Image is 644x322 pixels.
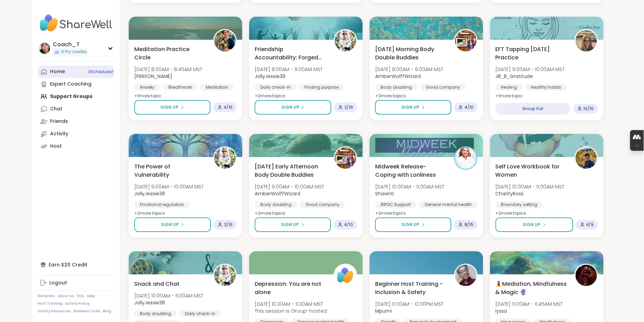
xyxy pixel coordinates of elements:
[576,30,597,51] img: Jill_B_Gratitude
[375,301,443,308] span: [DATE] 11:00AM - 12:00PM MST
[38,277,115,289] a: Logout
[65,301,90,306] a: Safety Policy
[38,294,55,299] a: Referrals
[224,105,233,110] span: 4 / 16
[576,147,597,169] img: CharityRoss
[455,265,477,286] img: Mpumi
[214,30,236,51] img: Nicholas
[496,301,563,308] span: [DATE] 11:00AM - 11:45AM MST
[299,84,344,91] div: Finding purpose
[39,43,50,54] img: Coach_T
[375,45,447,62] span: [DATE] Morning Body Double Buddies
[74,309,100,314] a: Redeem Code
[375,163,447,179] span: Midweek Release-Coping with Lonliness
[496,45,567,62] span: EFT Tapping [DATE] Practice
[38,140,115,153] a: Host
[255,280,326,296] span: Depression: You are not alone
[586,222,594,227] span: 4 / 9
[49,280,67,286] div: Logout
[161,104,179,110] span: Sign Up
[38,11,115,35] img: ShareWell Nav Logo
[38,115,115,128] a: Friends
[255,84,296,91] div: Daily check-in
[576,265,597,286] img: lyssa
[255,100,331,115] button: Sign Up
[255,301,327,308] span: [DATE] 10:30AM - 11:30AM MST
[50,130,68,137] div: Activity
[375,183,444,190] span: [DATE] 10:00AM - 11:00AM MST
[134,45,206,62] span: Meditation Practice Circle
[134,280,179,288] span: Snack and Chat
[134,73,172,80] b: [PERSON_NAME]
[375,100,451,115] button: Sign Up
[455,147,477,169] img: Shawnti
[335,30,356,51] img: JollyJessie38
[496,308,507,314] b: lyssa
[77,294,84,299] a: FAQ
[375,84,418,91] div: Body doubling
[584,106,594,111] span: 10 / 10
[375,73,421,80] b: AmberWolffWizard
[496,163,567,179] span: Self Love Workbook for Women
[496,201,543,208] div: Boundary setting
[134,217,211,232] button: Sign Up
[134,201,189,208] div: Emotional regulation
[134,183,204,190] span: [DATE] 9:00AM - 10:00AM MST
[163,84,197,91] div: Breathwork
[50,68,65,75] div: Home
[61,49,87,55] span: 9 Pro credits
[224,222,233,227] span: 2 / 16
[134,84,160,91] div: Anxiety
[335,147,356,169] img: AmberWolffWizard
[496,190,524,197] b: CharityRoss
[281,222,299,228] span: Sign Up
[420,84,466,91] div: Good company
[344,222,353,227] span: 4 / 10
[255,308,327,314] span: This session is Group-hosted
[255,66,323,73] span: [DATE] 8:00AM - 9:00AM MST
[300,201,345,208] div: Good company
[526,84,567,91] div: Healthy habits
[134,100,211,115] button: Sign Up
[38,103,115,115] a: Chat
[134,299,165,306] b: JollyJessie38
[50,106,62,113] div: Chat
[50,118,68,125] div: Friends
[281,104,299,110] span: Sign Up
[375,190,394,197] b: Shawnti
[214,265,236,286] img: JollyJessie38
[50,81,91,88] div: Expert Coaching
[161,222,179,228] span: Sign Up
[134,66,202,73] span: [DATE] 8:00AM - 8:45AM MST
[375,66,443,73] span: [DATE] 8:00AM - 9:00AM MST
[134,310,177,317] div: Body doubling
[375,217,451,232] button: Sign Up
[496,103,570,115] div: Group Full
[419,201,477,208] div: General mental health
[255,45,326,62] span: Friendship Accountability: Forged Bonds
[375,280,447,296] span: Beginner Host Training - Inclusion & Safety
[402,222,420,228] span: Sign Up
[38,66,115,78] a: Home9Scheduled
[38,128,115,140] a: Activity
[103,309,111,314] a: Blog
[53,41,88,48] div: Coach_T
[402,104,420,110] span: Sign Up
[335,265,356,286] img: ShareWell
[50,143,62,150] div: Host
[496,217,573,232] button: Sign Up
[255,217,331,232] button: Sign Up
[38,258,115,271] div: Earn $20 Credit
[255,201,297,208] div: Body doubling
[496,84,523,91] div: Healing
[255,73,285,80] b: JollyJessie38
[465,222,474,227] span: 8 / 15
[87,294,95,299] a: Help
[200,84,234,91] div: Meditation
[255,183,324,190] span: [DATE] 9:00AM - 10:00AM MST
[134,163,206,179] span: The Power of Vulnerability
[455,30,477,51] img: AmberWolffWizard
[38,301,62,306] a: Host Training
[38,78,115,90] a: Expert Coaching
[88,69,113,75] span: 9 Scheduled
